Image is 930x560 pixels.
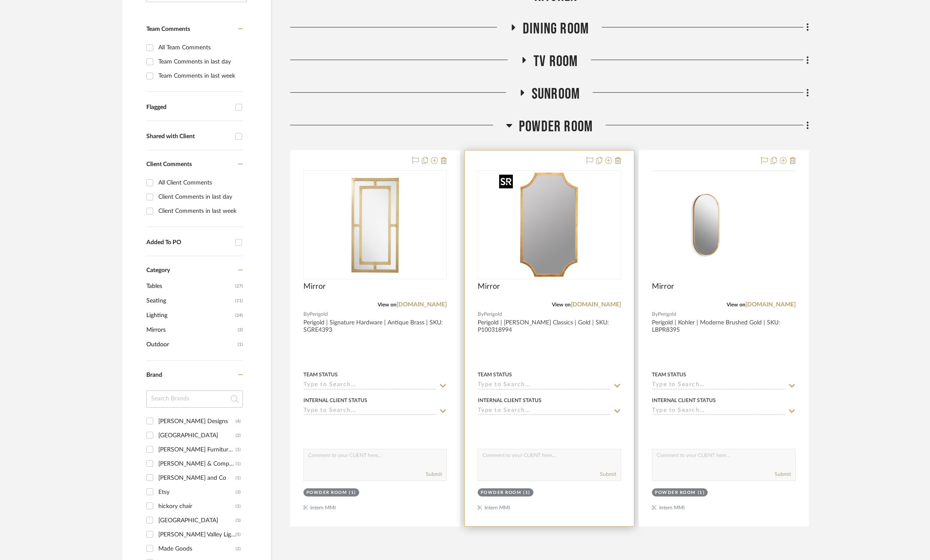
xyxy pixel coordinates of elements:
[484,310,502,318] span: Perigold
[146,390,243,408] input: Search Brands
[478,397,542,404] div: Internal Client Status
[478,282,500,291] span: Mirror
[478,381,611,390] input: Type to Search…
[478,371,512,378] div: Team Status
[146,372,162,378] span: Brand
[478,171,621,279] div: 0
[235,294,243,308] span: (11)
[158,514,236,527] div: [GEOGRAPHIC_DATA]
[397,302,447,308] a: [DOMAIN_NAME]
[306,490,347,496] div: Powder Room
[600,470,616,478] button: Submit
[426,470,442,478] button: Submit
[236,499,241,513] div: (1)
[146,323,236,337] span: Mirrors
[552,302,571,307] span: View on
[698,490,705,496] div: (1)
[745,302,796,308] a: [DOMAIN_NAME]
[571,302,621,308] a: [DOMAIN_NAME]
[523,490,530,496] div: (1)
[158,176,241,190] div: All Client Comments
[158,485,236,499] div: Etsy
[146,239,231,246] div: Added To PO
[321,171,429,278] img: Mirror
[303,310,309,318] span: By
[658,310,676,318] span: Perigold
[236,415,241,428] div: (4)
[158,429,236,442] div: [GEOGRAPHIC_DATA]
[236,429,241,442] div: (2)
[652,371,686,378] div: Team Status
[158,55,241,69] div: Team Comments in last day
[236,443,241,457] div: (1)
[236,528,241,542] div: (5)
[303,282,326,291] span: Mirror
[519,118,593,136] span: Powder Room
[349,490,356,496] div: (1)
[236,542,241,556] div: (2)
[235,279,243,293] span: (27)
[652,282,674,291] span: Mirror
[775,470,791,478] button: Submit
[146,279,233,294] span: Tables
[146,308,233,323] span: Lighting
[146,294,233,308] span: Seating
[652,310,658,318] span: By
[303,407,436,415] input: Type to Search…
[652,397,716,404] div: Internal Client Status
[146,26,190,32] span: Team Comments
[533,52,578,71] span: TV ROOM
[303,371,338,378] div: Team Status
[158,415,236,428] div: [PERSON_NAME] Designs
[158,41,241,54] div: All Team Comments
[481,490,521,496] div: Powder Room
[238,323,243,337] span: (3)
[532,85,580,103] span: SUNROOM
[146,267,170,274] span: Category
[236,457,241,471] div: (1)
[146,337,236,352] span: Outdoor
[158,69,241,83] div: Team Comments in last week
[158,190,241,204] div: Client Comments in last day
[236,485,241,499] div: (3)
[523,20,589,38] span: Dining Room
[158,457,236,471] div: [PERSON_NAME] & Company
[727,302,745,307] span: View on
[158,542,236,556] div: Made Goods
[378,302,397,307] span: View on
[496,171,603,278] img: Mirror
[655,490,696,496] div: Powder Room
[146,104,231,111] div: Flagged
[309,310,328,318] span: Perigold
[146,133,231,140] div: Shared with Client
[238,338,243,351] span: (1)
[478,407,611,415] input: Type to Search…
[235,309,243,322] span: (24)
[158,204,241,218] div: Client Comments in last week
[236,471,241,485] div: (1)
[158,471,236,485] div: [PERSON_NAME] and Co
[158,499,236,513] div: hickory chair
[158,528,236,542] div: [PERSON_NAME] Valley Lighting Group
[158,443,236,457] div: [PERSON_NAME] Furniture Company
[478,310,484,318] span: By
[303,397,367,404] div: Internal Client Status
[652,171,760,279] div: 0
[652,407,785,415] input: Type to Search…
[652,381,785,390] input: Type to Search…
[146,161,192,167] span: Client Comments
[303,381,436,390] input: Type to Search…
[236,514,241,527] div: (3)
